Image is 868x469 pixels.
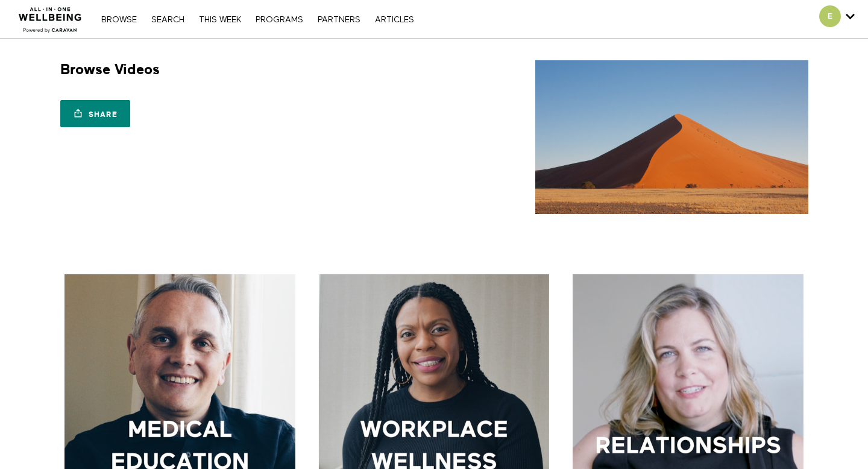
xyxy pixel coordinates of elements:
[95,13,420,25] nav: Primary
[145,16,190,24] a: Search
[95,16,143,24] a: Browse
[60,60,160,79] h1: Browse Videos
[312,16,366,24] a: PARTNERS
[193,16,247,24] a: THIS WEEK
[535,60,808,214] img: Browse Videos
[369,16,420,24] a: ARTICLES
[250,16,309,24] a: PROGRAMS
[60,100,130,127] a: Share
